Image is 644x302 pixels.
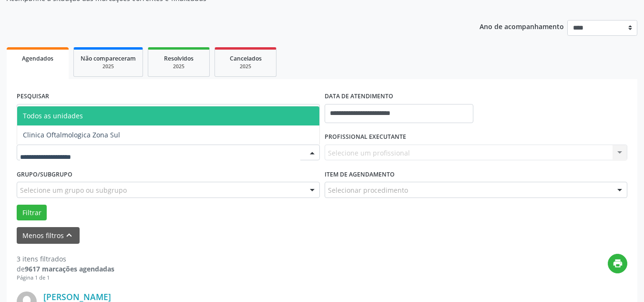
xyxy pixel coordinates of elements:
[480,20,564,32] p: Ano de acompanhamento
[17,89,49,104] label: PESQUISAR
[17,227,80,244] button: Menos filtroskeyboard_arrow_up
[23,111,83,120] span: Todos as unidades
[81,63,136,70] div: 2025
[222,63,269,70] div: 2025
[328,185,408,195] span: Selecionar procedimento
[22,54,53,62] span: Agendados
[155,63,203,70] div: 2025
[164,54,194,62] span: Resolvidos
[608,254,627,273] button: print
[325,167,395,182] label: Item de agendamento
[81,54,136,62] span: Não compareceram
[325,89,393,104] label: DATA DE ATENDIMENTO
[43,292,111,302] a: [PERSON_NAME]
[20,185,127,195] span: Selecione um grupo ou subgrupo
[17,167,72,182] label: Grupo/Subgrupo
[25,264,114,273] strong: 9617 marcações agendadas
[613,258,623,269] i: print
[17,264,114,274] div: de
[17,205,47,221] button: Filtrar
[64,230,74,240] i: keyboard_arrow_up
[17,254,114,264] div: 3 itens filtrados
[230,54,262,62] span: Cancelados
[23,130,120,139] span: Clinica Oftalmologica Zona Sul
[325,130,406,145] label: PROFISSIONAL EXECUTANTE
[17,274,114,282] div: Página 1 de 1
